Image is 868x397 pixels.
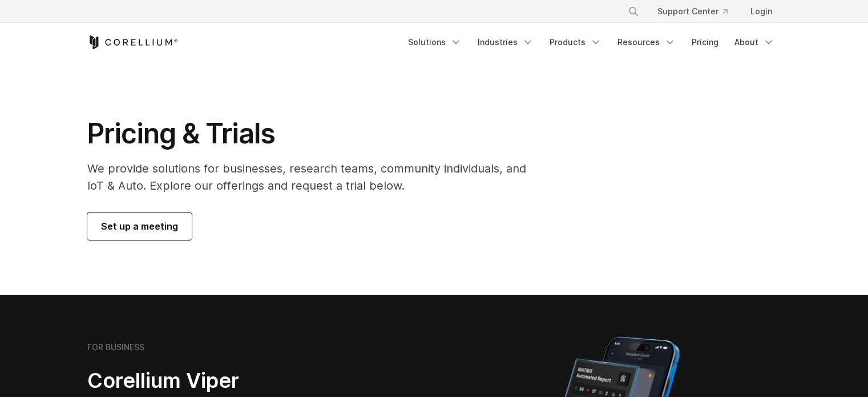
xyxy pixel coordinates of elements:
[543,32,608,53] a: Products
[741,1,781,22] a: Login
[648,1,737,22] a: Support Center
[87,117,542,151] h1: Pricing & Trials
[471,32,540,53] a: Industries
[401,32,469,53] a: Solutions
[401,32,781,53] div: Navigation Menu
[614,1,781,22] div: Navigation Menu
[685,32,725,53] a: Pricing
[728,32,781,53] a: About
[87,368,380,394] h2: Corellium Viper
[101,219,178,233] span: Set up a meeting
[87,342,144,352] h6: FOR BUSINESS
[611,32,683,53] a: Resources
[87,212,192,240] a: Set up a meeting
[87,35,178,49] a: Corellium Home
[87,160,542,194] p: We provide solutions for businesses, research teams, community individuals, and IoT & Auto. Explo...
[623,1,644,22] button: Search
